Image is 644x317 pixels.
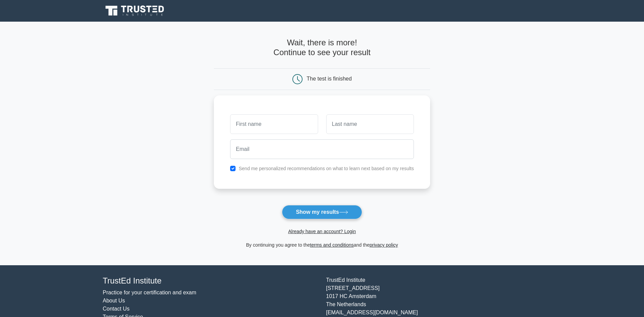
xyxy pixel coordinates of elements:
[230,114,318,134] input: First name
[103,306,130,312] a: Contact Us
[310,242,354,248] a: terms and conditions
[210,241,434,249] div: By continuing you agree to the and the
[103,290,197,295] a: Practice for your certification and exam
[282,205,362,219] button: Show my results
[307,76,352,82] div: The test is finished
[230,139,414,159] input: Email
[103,298,125,303] a: About Us
[370,242,398,248] a: privacy policy
[214,38,430,58] h4: Wait, there is more! Continue to see your result
[288,229,356,234] a: Already have an account? Login
[239,166,414,171] label: Send me personalized recommendations on what to learn next based on my results
[326,114,414,134] input: Last name
[103,276,318,286] h4: TrustEd Institute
